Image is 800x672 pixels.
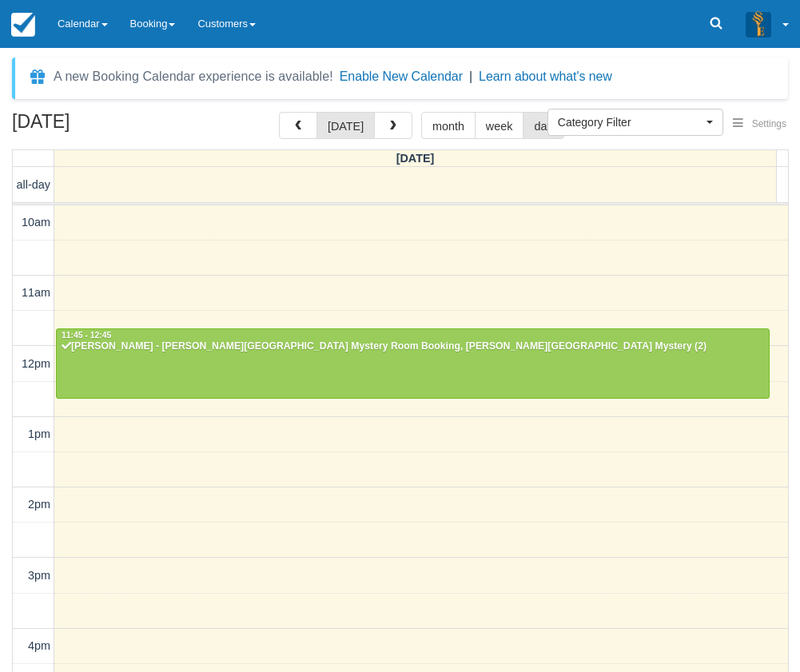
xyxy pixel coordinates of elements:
span: 4pm [28,639,50,652]
button: Category Filter [547,109,723,136]
span: 10am [22,216,50,229]
button: [DATE] [316,112,375,139]
button: Settings [723,113,796,136]
span: 1pm [28,427,50,440]
span: 3pm [28,569,50,582]
div: [PERSON_NAME] - [PERSON_NAME][GEOGRAPHIC_DATA] Mystery Room Booking, [PERSON_NAME][GEOGRAPHIC_DAT... [61,340,765,353]
span: 11am [22,286,50,299]
span: 12pm [22,357,50,370]
span: | [469,70,472,83]
span: 11:45 - 12:45 [62,331,111,340]
div: A new Booking Calendar experience is available! [54,67,333,86]
img: checkfront-main-nav-mini-logo.png [11,13,35,37]
span: 2pm [28,498,50,511]
button: day [523,112,563,139]
a: 11:45 - 12:45[PERSON_NAME] - [PERSON_NAME][GEOGRAPHIC_DATA] Mystery Room Booking, [PERSON_NAME][G... [56,328,770,399]
h2: [DATE] [12,112,214,141]
span: [DATE] [396,152,435,165]
span: Category Filter [558,114,702,130]
button: week [475,112,524,139]
button: Enable New Calendar [340,69,463,85]
a: Learn about what's new [479,70,612,83]
button: month [421,112,476,139]
span: all-day [17,178,50,191]
img: A3 [746,11,771,37]
span: Settings [752,118,786,129]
